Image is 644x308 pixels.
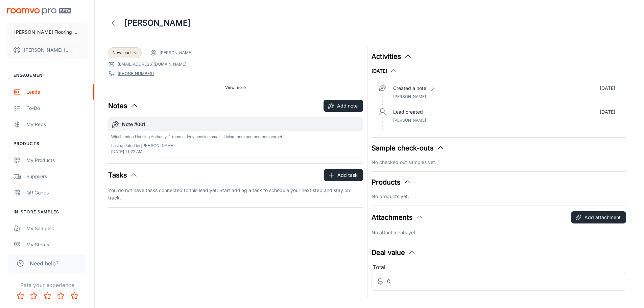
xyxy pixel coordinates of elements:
[30,259,58,267] span: Need help?
[41,289,54,303] button: Rate 3 star
[109,118,363,158] button: Note #001Winchendon Housing Authority, 1 room elderly housing small. Living room and bedroom carp...
[372,67,398,75] button: [DATE]
[5,281,89,289] p: Rate your experience
[26,88,88,96] div: Leads
[372,193,626,200] p: No products yet.
[124,17,191,29] h1: [PERSON_NAME]
[372,177,411,187] button: Products
[387,272,626,291] input: Estimated deal value
[54,289,68,303] button: Rate 4 star
[122,121,360,128] h6: Note #001
[372,247,416,258] button: Deal value
[26,121,88,128] div: My Reps
[14,289,27,303] button: Rate 1 star
[68,289,81,303] button: Rate 5 star
[372,143,445,153] button: Sample check-outs
[108,47,142,58] div: New lead
[393,118,426,123] span: [PERSON_NAME]
[14,28,80,36] p: [PERSON_NAME] Flooring Center
[372,159,626,166] p: No checked out samples yet.
[111,149,283,155] p: [DATE] 11:22 AM
[111,134,283,140] p: Winchendon Housing Authority, 1 room elderly housing small. Living room and bedroom carpet.
[393,94,426,99] span: [PERSON_NAME]
[7,41,88,59] button: [PERSON_NAME] [PERSON_NAME]
[225,85,246,91] span: View more
[108,170,138,180] button: Tasks
[27,289,41,303] button: Rate 2 star
[324,169,363,181] button: Add task
[160,50,192,56] span: [PERSON_NAME]
[26,189,88,196] div: QR Codes
[118,61,186,67] a: [EMAIL_ADDRESS][DOMAIN_NAME]
[393,85,426,92] p: Created a note
[7,23,88,41] button: [PERSON_NAME] Flooring Center
[26,225,88,232] div: My Samples
[24,46,71,54] p: [PERSON_NAME] [PERSON_NAME]
[118,71,154,77] a: [PHONE_NUMBER]
[26,241,88,248] div: My Stores
[372,229,626,236] p: No attachments yet.
[600,108,615,116] p: [DATE]
[571,211,626,223] button: Add attachment
[324,100,363,112] button: Add note
[26,157,88,164] div: My Products
[108,101,138,111] button: Notes
[372,212,424,222] button: Attachments
[111,143,283,149] p: Last updated by [PERSON_NAME]
[7,8,71,15] img: Roomvo PRO Beta
[26,173,88,180] div: Suppliers
[193,16,207,30] button: Open menu
[113,50,130,56] span: New lead
[372,51,412,62] button: Activities
[108,187,363,202] p: You do not have tasks connected to this lead yet. Start adding a task to schedule your next step ...
[26,104,88,112] div: To-do
[393,108,423,116] p: Lead created
[600,85,615,92] p: [DATE]
[222,82,248,93] button: View more
[372,263,626,272] div: Total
